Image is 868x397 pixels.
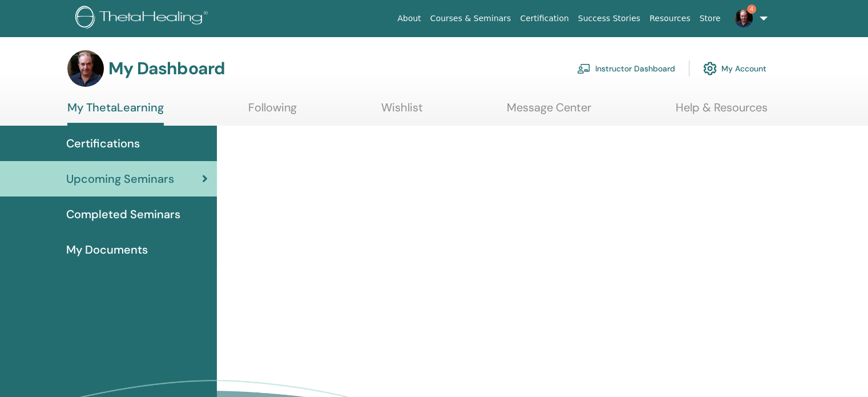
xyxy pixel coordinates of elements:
[67,50,104,87] img: default.jpg
[703,59,717,78] img: cog.svg
[75,6,212,31] img: logo.png
[426,8,516,29] a: Courses & Seminars
[67,101,164,126] a: My ThetaLearning
[507,101,591,123] a: Message Center
[66,170,174,187] span: Upcoming Seminars
[574,8,645,29] a: Success Stories
[703,56,766,81] a: My Account
[66,135,140,152] span: Certifications
[393,8,425,29] a: About
[577,56,675,81] a: Instructor Dashboard
[577,63,591,74] img: chalkboard-teacher.svg
[695,8,725,29] a: Store
[747,5,756,14] span: 4
[248,101,297,123] a: Following
[645,8,695,29] a: Resources
[66,206,180,223] span: Completed Seminars
[108,58,225,79] h3: My Dashboard
[381,101,423,123] a: Wishlist
[66,241,148,258] span: My Documents
[676,101,768,123] a: Help & Resources
[515,8,573,29] a: Certification
[734,9,753,27] img: default.jpg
